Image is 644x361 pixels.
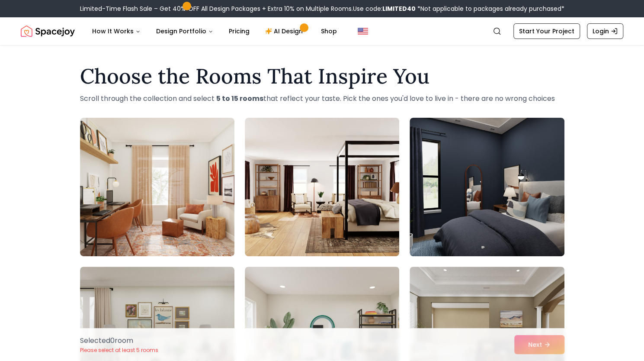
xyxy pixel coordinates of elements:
[149,23,220,40] button: Design Portfolio
[80,66,564,87] h1: Choose the Rooms That Inspire You
[314,23,344,40] a: Shop
[410,118,564,256] img: Room room-3
[80,347,158,354] p: Please select at least 5 rooms
[258,23,312,40] a: AI Design
[80,4,564,13] div: Limited-Time Flash Sale – Get 40% OFF All Design Packages + Extra 10% on Multiple Rooms.
[513,23,580,39] a: Start Your Project
[416,4,564,13] span: *Not applicable to packages already purchased*
[21,17,623,45] nav: Global
[21,23,75,40] img: Spacejoy Logo
[382,4,416,13] b: LIMITED40
[353,4,416,13] span: Use code:
[85,23,147,40] button: How It Works
[222,23,256,40] a: Pricing
[80,118,234,256] img: Room room-1
[85,23,344,40] nav: Main
[21,23,75,40] a: Spacejoy
[587,23,623,39] a: Login
[80,93,564,104] p: Scroll through the collection and select that reflect your taste. Pick the ones you'd love to liv...
[80,335,158,346] p: Selected 0 room
[358,26,368,36] img: United States
[216,93,263,103] strong: 5 to 15 rooms
[245,118,399,256] img: Room room-2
